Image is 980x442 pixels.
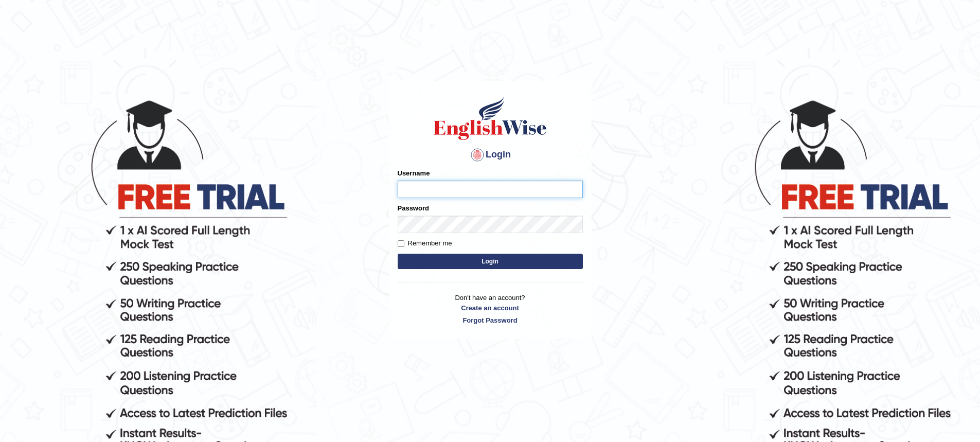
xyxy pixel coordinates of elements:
label: Password [398,203,429,213]
label: Remember me [398,238,452,249]
button: Login [398,254,583,269]
input: Remember me [398,240,404,247]
h4: Login [398,147,583,163]
label: Username [398,168,430,178]
img: Logo of English Wise sign in for intelligent practice with AI [432,95,549,142]
a: Create an account [398,303,583,313]
a: Forgot Password [398,315,583,325]
p: Don't have an account? [398,293,583,325]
